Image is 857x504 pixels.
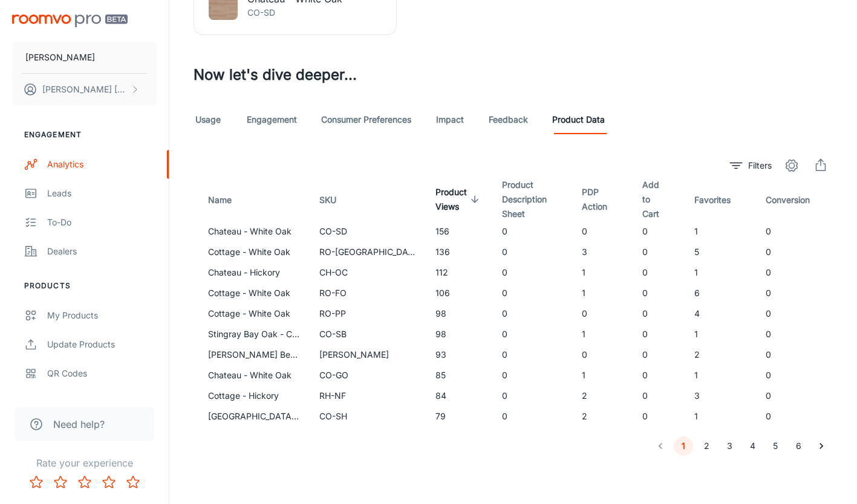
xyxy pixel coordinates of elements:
td: 0 [633,283,685,303]
td: 0 [756,221,840,242]
td: 6 [685,283,756,303]
td: 1 [685,262,756,283]
button: [PERSON_NAME] [PERSON_NAME] [12,74,157,105]
button: Rate 1 star [24,470,48,494]
button: page 1 [674,436,693,456]
td: 0 [633,386,685,406]
button: filter [727,156,775,175]
td: 0 [756,242,840,262]
td: 0 [492,386,572,406]
td: Cottage - White Oak [194,242,310,262]
td: 1 [572,283,633,303]
td: 79 [426,406,492,427]
span: Add to Cart [642,178,675,221]
span: SKU [319,193,352,207]
td: 0 [756,365,840,386]
div: Update Products [47,338,157,351]
td: RH-NF [310,386,426,406]
div: Leads [47,187,157,200]
div: Dealers [47,245,157,258]
td: 1 [685,324,756,344]
td: 0 [633,324,685,344]
td: 4 [685,303,756,324]
td: Cottage - White Oak [194,303,310,324]
td: CH-OC [310,262,426,283]
td: [GEOGRAPHIC_DATA] Oak - Craftsman - White Oak R&Q [194,406,310,427]
td: 0 [492,324,572,344]
td: 98 [426,324,492,344]
button: Rate 4 star [97,470,121,494]
a: Usage [194,105,223,134]
td: [PERSON_NAME] Beach Hickory [194,344,310,365]
span: Need help? [53,417,105,431]
td: 2 [572,406,633,427]
div: QR Codes [47,367,157,380]
td: 1 [572,262,633,283]
p: Filters [748,159,772,172]
td: 0 [756,262,840,283]
button: [PERSON_NAME] [12,42,157,73]
td: 0 [492,242,572,262]
span: Product Description Sheet [502,178,562,221]
td: Chateau - White Oak [194,365,310,386]
td: 1 [572,324,633,344]
td: 2 [685,344,756,365]
td: 0 [756,344,840,365]
button: export [809,153,833,178]
span: Export CSV [809,153,833,178]
td: 0 [492,365,572,386]
td: 0 [492,303,572,324]
td: RO-PP [310,303,426,324]
button: Go to page 2 [697,436,716,456]
button: Rate 3 star [73,470,97,494]
a: Impact [435,105,464,134]
span: Product Views [435,185,483,214]
td: 0 [756,324,840,344]
span: Conversion [766,193,826,207]
td: 0 [572,344,633,365]
td: 0 [633,242,685,262]
button: Rate 2 star [48,470,73,494]
div: To-do [47,216,157,229]
td: CO-SH [310,406,426,427]
td: 1 [685,406,756,427]
td: 0 [492,344,572,365]
td: 0 [633,406,685,427]
button: Go to page 5 [766,436,785,456]
td: 0 [633,365,685,386]
div: My Products [47,309,157,322]
td: 0 [492,262,572,283]
td: 106 [426,283,492,303]
span: Name [208,193,247,207]
td: 1 [685,365,756,386]
a: Engagement [247,105,297,134]
td: [PERSON_NAME] [310,344,426,365]
td: 0 [633,221,685,242]
td: CO-SD [310,221,426,242]
a: Feedback [489,105,528,134]
td: 136 [426,242,492,262]
span: Favorites [694,193,746,207]
td: 112 [426,262,492,283]
td: 2 [572,386,633,406]
td: 0 [756,386,840,406]
td: 0 [756,406,840,427]
td: Cottage - White Oak [194,283,310,303]
td: 0 [492,221,572,242]
td: RO-FO [310,283,426,303]
td: 85 [426,365,492,386]
td: 0 [633,262,685,283]
p: CO-SD [247,6,342,19]
a: Product Data [552,105,605,134]
td: 3 [685,386,756,406]
td: Chateau - Hickory [194,262,310,283]
button: Rate 5 star [121,470,145,494]
button: Go to page 6 [789,436,808,456]
p: [PERSON_NAME] [PERSON_NAME] [42,83,128,96]
p: [PERSON_NAME] [25,51,95,64]
td: CO-GO [310,365,426,386]
td: 0 [756,283,840,303]
td: 84 [426,386,492,406]
td: 0 [756,303,840,324]
td: 3 [572,242,633,262]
